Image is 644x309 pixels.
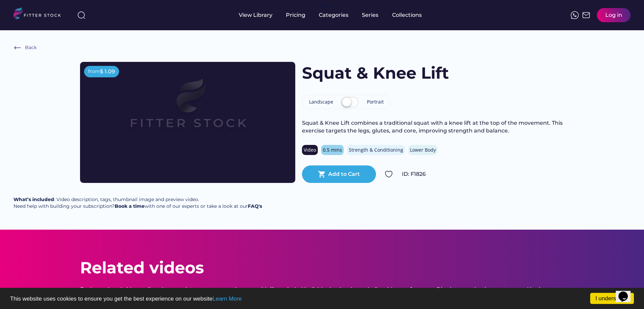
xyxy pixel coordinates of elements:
div: Lower Body [410,147,436,153]
div: Categories [319,11,348,19]
div: from [88,68,100,75]
img: meteor-icons_whatsapp%20%281%29.svg [571,11,579,19]
a: Learn More [213,296,242,302]
a: FAQ's [248,203,262,209]
div: 0.5 mins [323,147,342,153]
iframe: To enrich screen reader interactions, please activate Accessibility in Grammarly extension settings [80,62,295,183]
button: shopping_cart [318,170,326,178]
img: search-normal%203.svg [77,11,85,19]
div: Collections [392,11,422,19]
a: I understand! [590,293,634,304]
img: Group%201000002324.svg [385,170,393,178]
h1: Squat & Knee Lift [302,62,449,84]
div: Video [304,147,316,153]
div: Log in [605,11,622,19]
div: Add to Cart [328,170,360,178]
div: Landscape [309,99,333,105]
img: Frame%20%286%29.svg [13,44,22,52]
div: Pricing [286,11,305,19]
div: fvck [319,3,328,10]
div: $ 1.09 [100,68,115,75]
div: Strength & Conditioning [349,147,403,153]
img: LOGO.svg [13,7,67,21]
img: Frame%2079%20%281%29.svg [102,62,274,159]
div: ID: F1826 [402,170,564,178]
div: View Library [239,11,272,19]
div: Back [25,44,37,51]
p: This website uses cookies to ensure you get the best experience on our website [10,296,634,302]
img: Frame%2051.svg [582,11,590,19]
div: Explore related videos tailored to your interests, connecting you with like-minded individuals wh... [80,286,564,301]
div: Related videos [80,257,204,279]
a: Book a time [115,203,145,209]
strong: What’s included [13,196,54,202]
div: Series [362,11,379,19]
div: Squat & Knee Lift combines a traditional squat with a knee lift at the top of the movement. This ... [302,119,564,134]
div: Portrait [367,99,384,105]
div: : Video description, tags, thumbnail image and preview video. Need help with building your subscr... [13,196,262,209]
iframe: chat widget [616,282,637,302]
